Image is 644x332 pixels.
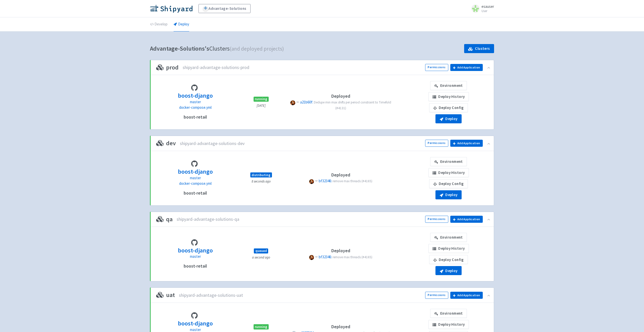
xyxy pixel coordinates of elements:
[428,244,469,253] a: Deploy History
[481,9,494,13] small: User
[425,292,448,299] a: Permissions
[425,216,448,223] a: Permissions
[300,100,314,104] a: a21b60f:
[150,45,209,52] b: Advantage-Solutions's
[179,105,212,110] span: docker-compose.yml
[333,179,372,183] span: remove max threads (#4165)
[198,4,251,13] a: Advantage-Solutions
[290,100,295,105] span: P
[184,264,207,269] h4: boost-retail
[468,5,494,13] a: esauser User
[430,233,467,242] a: Environment
[178,320,213,327] h3: boost-django
[183,65,249,70] span: shipyard-advantage-solutions-prod
[319,178,333,183] a: bf32346:
[428,168,469,177] a: Deploy History
[156,216,173,223] h3: qa
[300,100,313,104] span: a21b60f:
[309,179,314,184] span: P
[425,140,448,147] a: Permissions
[177,216,239,222] span: shipyard-advantage-solutions-qa
[178,92,213,99] h3: boost-django
[156,140,176,146] h3: dev
[178,175,213,181] p: master
[254,324,269,329] span: running
[288,324,394,329] h4: Deployed
[184,191,207,196] h4: boost-retail
[178,168,213,175] h3: boost-django
[450,292,483,299] button: Add Application
[150,5,192,13] img: Shipyard logo
[252,179,271,183] small: 8 seconds ago
[178,167,213,181] a: boost-django master
[254,248,268,253] span: queued
[333,255,372,259] span: remove max threads (#4165)
[156,292,175,298] h3: uat
[180,141,245,146] span: shipyard-advantage-solutions-dev
[309,255,314,260] span: P
[179,292,243,298] span: shipyard-advantage-solutions-uat
[430,309,467,318] a: Environment
[464,44,494,53] a: Clusters
[178,246,213,260] a: boost-django master
[425,64,448,71] a: Permissions
[430,81,467,90] a: Environment
[429,255,468,264] a: Deploy Config
[178,99,213,105] p: master
[319,254,333,259] a: bf32346:
[257,103,266,108] small: [DATE]
[288,248,394,253] h4: Deployed
[184,115,207,120] h4: boost-retail
[179,105,212,110] a: docker-compose.yml
[179,181,212,187] a: docker-compose.yml
[428,320,469,329] a: Deploy History
[435,266,462,275] button: Deploy
[430,157,467,166] a: Environment
[178,247,213,254] h3: boost-django
[179,181,212,186] span: docker-compose.yml
[319,254,332,259] span: bf32346:
[450,216,483,223] button: Add Application
[314,100,391,110] span: Dedupe min max shifts per period constraint to Timefold (#4131)
[150,17,168,31] a: Develop
[230,45,284,52] span: (and deployed projects)
[178,91,213,105] a: boost-django master
[429,103,468,112] a: Deploy Config
[450,140,483,147] button: Add Application
[254,97,269,102] span: running
[252,255,270,260] small: a second ago
[174,17,189,31] a: Deploy
[319,178,332,183] span: bf32346:
[428,92,469,101] a: Deploy History
[150,44,284,54] h1: Clusters
[481,4,494,9] span: esauser
[450,64,483,71] button: Add Application
[288,172,394,177] h4: Deployed
[250,172,272,177] span: distributing
[288,94,394,99] h4: Deployed
[178,254,213,260] p: master
[435,114,462,123] button: Deploy
[435,190,462,199] button: Deploy
[429,179,468,188] a: Deploy Config
[156,64,179,71] h3: prod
